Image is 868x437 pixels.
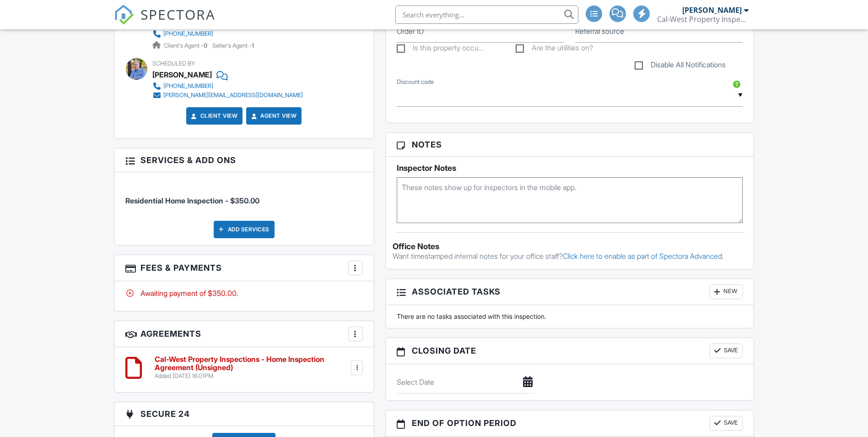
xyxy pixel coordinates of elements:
[125,179,363,213] li: Service: Residential Home Inspection
[155,372,350,380] div: Added [DATE] 16:01PM
[397,44,484,55] label: Is this property occupied?
[214,221,275,238] div: Add Services
[397,78,434,86] label: Discount code
[204,42,207,49] strong: 0
[189,111,238,120] a: Client View
[114,148,374,172] h3: Services & Add ons
[657,15,749,24] div: Cal-West Property Inspections
[709,284,743,299] div: New
[397,164,743,173] h5: Inspector Notes
[391,312,749,321] div: There are no tasks associated with this inspection.
[252,42,254,49] strong: 1
[563,251,724,261] a: Click here to enable as part of Spectora Advanced.
[163,30,213,38] div: [PHONE_NUMBER]
[125,288,363,298] div: Awaiting payment of $350.00.
[682,5,742,15] div: [PERSON_NAME]
[575,26,624,36] label: Referral source
[393,242,747,251] div: Office Notes
[397,371,534,393] input: Select Date
[395,5,578,24] input: Search everything...
[152,60,195,67] span: Scheduled By
[710,344,743,358] button: Save
[152,82,303,91] a: [PHONE_NUMBER]
[635,60,726,72] label: Disable All Notifications
[114,12,216,32] a: SPECTORA
[155,355,350,371] h6: Cal-West Property Inspections - Home Inspection Agreement (Unsigned)
[164,42,209,49] span: Client's Agent -
[152,91,303,100] a: [PERSON_NAME][EMAIL_ADDRESS][DOMAIN_NAME]
[212,42,254,49] span: Seller's Agent -
[114,5,134,25] img: The Best Home Inspection Software - Spectora
[125,196,259,205] span: Residential Home Inspection - $350.00
[163,82,213,90] div: [PHONE_NUMBER]
[516,44,593,55] label: Are the utilities on?
[412,344,476,357] span: Closing date
[710,416,743,431] button: Save
[393,251,747,261] p: Want timestamped internal notes for your office staff?
[386,133,754,157] h3: Notes
[155,355,350,380] a: Cal-West Property Inspections - Home Inspection Agreement (Unsigned) Added [DATE] 16:01PM
[397,26,424,36] label: Order ID
[114,402,374,426] h3: Secure 24
[114,255,374,281] h3: Fees & Payments
[114,321,374,347] h3: Agreements
[412,417,517,429] span: End of Option Period
[249,111,297,120] a: Agent View
[140,5,216,24] span: SPECTORA
[163,92,303,99] div: [PERSON_NAME][EMAIL_ADDRESS][DOMAIN_NAME]
[412,285,501,298] span: Associated Tasks
[152,29,247,38] a: [PHONE_NUMBER]
[152,68,212,82] div: [PERSON_NAME]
